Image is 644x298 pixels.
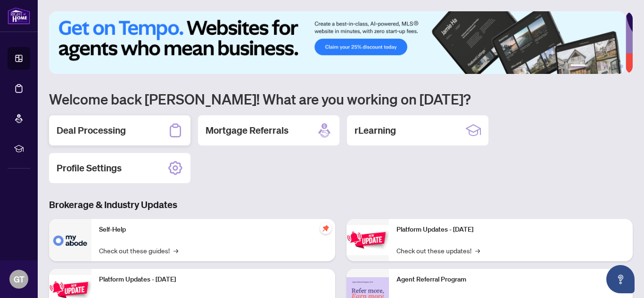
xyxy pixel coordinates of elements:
[570,64,586,68] button: 1
[57,124,126,137] h2: Deal Processing
[206,124,289,137] h2: Mortgage Referrals
[347,225,389,255] img: Platform Updates - June 23, 2025
[99,245,178,256] a: Check out these guides!→
[612,64,616,68] button: 5
[396,274,625,285] p: Agent Referral Program
[99,225,328,235] p: Self-Help
[49,219,91,261] img: Self-Help
[57,161,122,175] h2: Profile Settings
[355,124,396,137] h2: rLearning
[589,64,593,68] button: 2
[604,64,608,68] button: 4
[396,245,480,256] a: Check out these updates!→
[619,64,623,68] button: 6
[49,11,626,74] img: Slide 0
[49,198,633,211] h3: Brokerage & Industry Updates
[14,273,25,286] span: GT
[320,223,331,234] span: pushpin
[8,7,30,24] img: logo
[173,245,178,256] span: →
[49,90,633,108] h1: Welcome back [PERSON_NAME]! What are you working on [DATE]?
[475,245,480,256] span: →
[99,274,328,285] p: Platform Updates - [DATE]
[597,64,601,68] button: 3
[396,225,625,235] p: Platform Updates - [DATE]
[606,265,635,293] button: Open asap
